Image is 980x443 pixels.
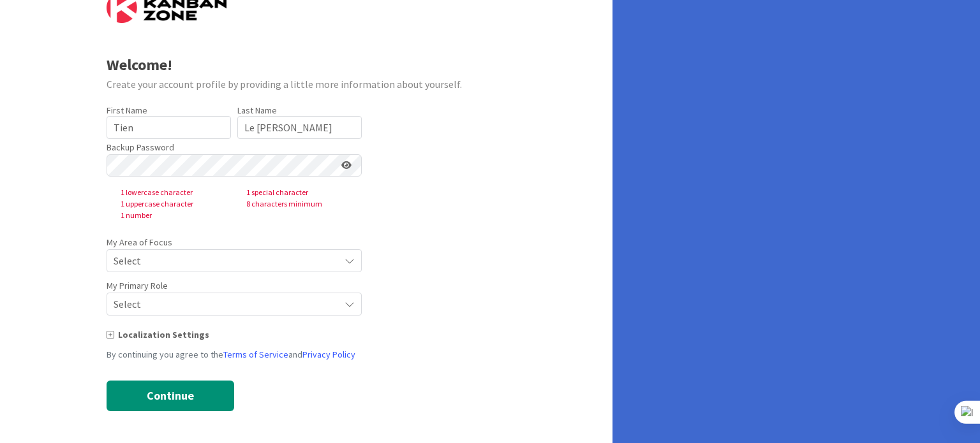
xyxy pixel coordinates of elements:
[107,141,174,154] label: Backup Password
[110,198,236,210] span: 1 uppercase character
[107,328,507,342] div: Localization Settings
[237,105,277,116] label: Last Name
[107,76,507,92] div: Create your account profile by providing a little more information about yourself.
[107,105,147,116] label: First Name
[110,210,236,221] span: 1 number
[107,381,234,411] button: Continue
[107,236,172,249] label: My Area of Focus
[114,252,333,270] span: Select
[107,348,507,361] div: By continuing you agree to the and
[236,198,362,210] span: 8 characters minimum
[114,295,333,313] span: Select
[302,349,355,360] a: Privacy Policy
[223,349,288,360] a: Terms of Service
[107,279,168,293] label: My Primary Role
[110,187,236,198] span: 1 lowercase character
[236,187,362,198] span: 1 special character
[107,54,507,76] div: Welcome!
